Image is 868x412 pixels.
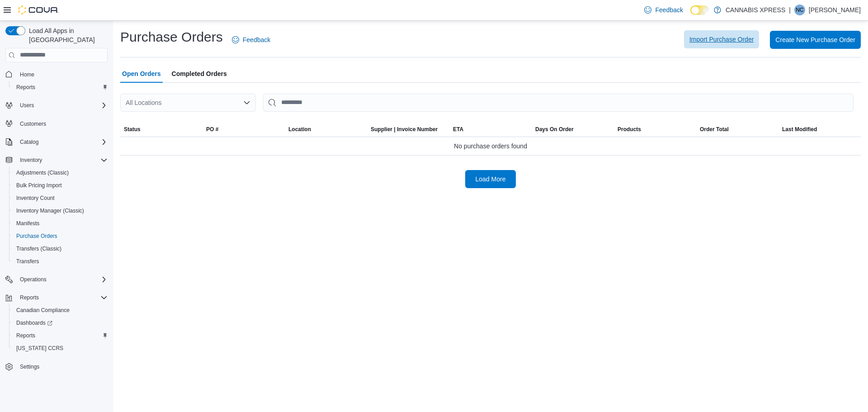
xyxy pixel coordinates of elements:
[9,329,111,342] button: Reports
[809,5,861,15] p: [PERSON_NAME]
[770,31,861,49] button: Create New Purchase Order
[9,230,111,242] button: Purchase Orders
[775,35,855,44] span: Create New Purchase Order
[13,343,108,354] span: Washington CCRS
[13,305,73,316] a: Canadian Compliance
[13,167,72,178] a: Adjustments (Classic)
[13,180,108,191] span: Bulk Pricing Import
[5,64,108,397] nav: Complex example
[535,126,574,133] span: Days On Order
[367,122,449,137] button: Supplier | Invoice Number
[476,175,506,184] span: Load More
[16,361,43,372] a: Settings
[13,317,56,328] a: Dashboards
[16,207,84,214] span: Inventory Manager (Classic)
[9,81,111,94] button: Reports
[124,126,141,133] span: Status
[20,71,34,78] span: Home
[371,126,438,133] span: Supplier | Invoice Number
[726,5,785,15] p: CANNABIS XPRESS
[285,122,367,137] button: Location
[16,274,108,285] span: Operations
[13,218,43,229] a: Manifests
[618,126,641,133] span: Products
[9,304,111,317] button: Canadian Compliance
[16,258,39,265] span: Transfers
[449,122,532,137] button: ETA
[122,65,161,83] span: Open Orders
[690,5,709,15] input: Dark Mode
[16,100,38,111] button: Users
[684,30,759,48] button: Import Purchase Order
[243,99,250,106] button: Open list of options
[454,141,527,152] span: No purchase orders found
[243,35,270,44] span: Feedback
[13,317,108,328] span: Dashboards
[16,220,39,227] span: Manifests
[206,126,218,133] span: PO #
[13,305,108,316] span: Canadian Compliance
[453,126,463,133] span: ETA
[20,102,34,109] span: Users
[16,118,50,129] a: Customers
[20,276,47,283] span: Operations
[13,205,88,216] a: Inventory Manager (Classic)
[16,137,108,147] span: Catalog
[614,122,696,137] button: Products
[9,255,111,268] button: Transfers
[16,155,46,166] button: Inventory
[20,138,38,146] span: Catalog
[2,68,111,81] button: Home
[16,155,108,166] span: Inventory
[20,120,46,128] span: Customers
[2,136,111,148] button: Catalog
[16,232,57,240] span: Purchase Orders
[13,256,42,267] a: Transfers
[2,273,111,286] button: Operations
[2,291,111,304] button: Reports
[16,100,108,111] span: Users
[9,317,111,329] a: Dashboards
[696,122,778,137] button: Order Total
[13,231,108,242] span: Purchase Orders
[16,182,62,189] span: Bulk Pricing Import
[13,218,108,229] span: Manifests
[789,5,791,15] p: |
[13,205,108,216] span: Inventory Manager (Classic)
[13,330,108,341] span: Reports
[13,343,67,354] a: [US_STATE] CCRS
[9,166,111,179] button: Adjustments (Classic)
[13,82,39,93] a: Reports
[16,319,52,327] span: Dashboards
[9,217,111,230] button: Manifests
[16,69,108,80] span: Home
[20,156,42,164] span: Inventory
[16,245,61,252] span: Transfers (Classic)
[120,122,203,137] button: Status
[16,194,55,202] span: Inventory Count
[9,204,111,217] button: Inventory Manager (Classic)
[13,243,65,254] a: Transfers (Classic)
[16,307,70,314] span: Canadian Compliance
[172,65,227,83] span: Completed Orders
[20,363,39,370] span: Settings
[13,82,108,93] span: Reports
[16,361,108,372] span: Settings
[641,1,686,19] a: Feedback
[796,5,803,15] span: NC
[25,26,108,44] span: Load All Apps in [GEOGRAPHIC_DATA]
[9,242,111,255] button: Transfers (Classic)
[263,94,854,112] input: This is a search bar. After typing your query, hit enter to filter the results lower in the page.
[16,84,35,91] span: Reports
[465,170,516,188] button: Load More
[700,126,729,133] span: Order Total
[9,342,111,355] button: [US_STATE] CCRS
[228,31,274,49] a: Feedback
[2,154,111,166] button: Inventory
[13,330,39,341] a: Reports
[9,179,111,192] button: Bulk Pricing Import
[16,118,108,129] span: Customers
[16,169,69,176] span: Adjustments (Classic)
[203,122,285,137] button: PO #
